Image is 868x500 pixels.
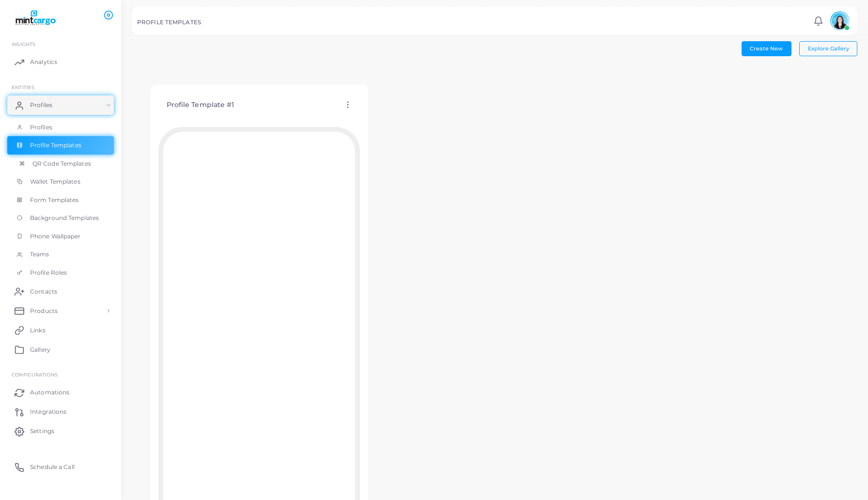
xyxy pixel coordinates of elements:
a: Schedule a Call [7,457,114,477]
span: Form Templates [30,196,79,204]
span: Products [30,307,58,315]
span: Profiles [30,101,52,109]
img: avatar [830,11,850,31]
span: Integrations [30,407,66,416]
span: Create New [750,45,783,52]
a: Products [7,301,114,320]
span: Background Templates [30,214,99,222]
a: Automations [7,383,114,402]
span: Analytics [30,58,57,66]
span: Phone Wallpaper [30,232,81,241]
span: ENTITIES [12,84,34,90]
span: Schedule a Call [30,463,75,471]
a: Profile Roles [7,264,114,282]
span: INSIGHTS [12,41,35,47]
span: Links [30,326,46,335]
span: Profile Roles [30,268,67,277]
span: Explore Gallery [808,45,849,52]
a: Form Templates [7,191,114,209]
a: Phone Wallpaper [7,227,114,246]
a: Links [7,320,114,340]
a: avatar [827,11,852,31]
button: Explore Gallery [799,41,857,56]
a: Profile Templates [7,136,114,155]
a: Teams [7,245,114,264]
span: Settings [30,427,54,436]
button: Create New [742,41,791,56]
a: QR Code Templates [7,155,114,173]
a: Background Templates [7,209,114,227]
a: Settings [7,422,114,441]
span: Configurations [12,372,58,377]
a: Gallery [7,340,114,359]
span: Teams [30,250,49,259]
span: Automations [30,388,69,397]
span: Gallery [30,345,50,354]
a: Integrations [7,402,114,422]
a: Analytics [7,52,114,72]
a: Profiles [7,95,114,115]
span: Contacts [30,287,57,296]
span: QR Code Templates [32,159,91,168]
span: Wallet Templates [30,177,80,186]
span: Profiles [30,123,52,132]
span: Profile Templates [30,141,81,150]
img: logo [9,9,62,27]
a: Wallet Templates [7,172,114,191]
h5: PROFILE TEMPLATES [137,19,201,26]
a: Profiles [7,118,114,137]
h4: Profile Template #1 [167,101,234,109]
a: Contacts [7,281,114,301]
